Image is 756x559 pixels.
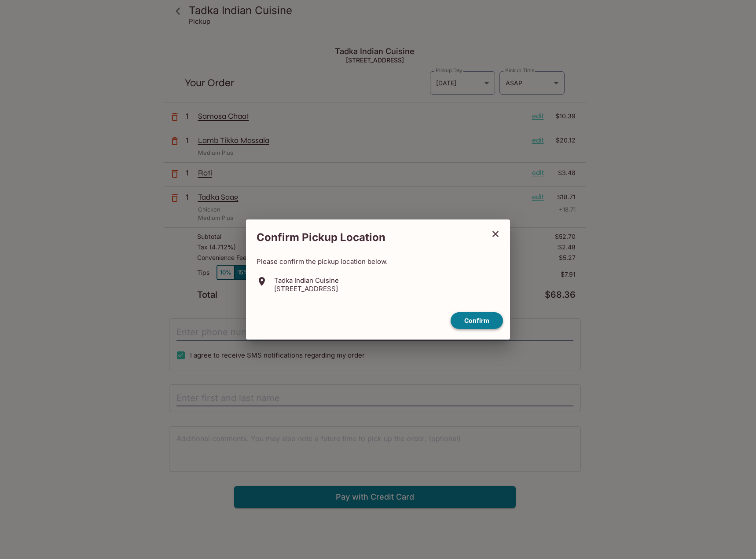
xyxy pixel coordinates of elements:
[257,257,499,266] p: Please confirm the pickup location below.
[274,285,339,293] p: [STREET_ADDRESS]
[246,227,484,248] h2: Confirm Pickup Location
[274,276,339,285] p: Tadka Indian Cuisine
[451,312,503,329] button: confirm
[484,223,506,245] button: close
